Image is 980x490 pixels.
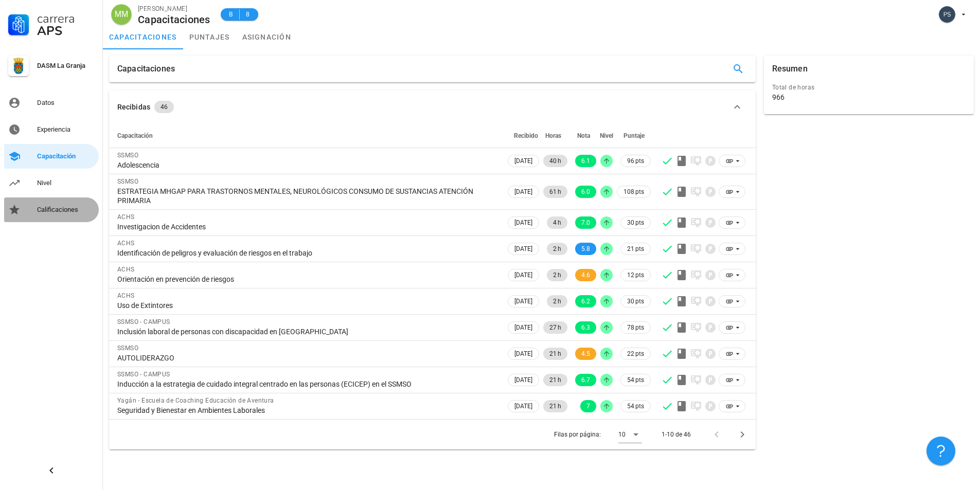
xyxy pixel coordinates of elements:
[627,156,644,166] span: 96 pts
[549,400,561,412] span: 21 h
[117,266,135,273] span: ACHS
[627,217,644,228] span: 30 pts
[581,269,590,281] span: 4.6
[615,123,653,148] th: Puntaje
[541,123,569,148] th: Horas
[627,349,644,359] span: 22 pts
[772,56,808,82] div: Resumen
[581,216,590,229] span: 7.0
[586,400,590,412] span: 7
[4,90,99,115] a: Datos
[627,401,644,411] span: 54 pts
[4,144,99,169] a: Capacitación
[37,206,95,214] div: Calificaciones
[581,243,590,255] span: 5.8
[117,213,135,221] span: ACHS
[103,25,183,49] a: capacitaciones
[554,420,642,449] div: Filas por página:
[549,348,561,360] span: 21 h
[553,216,561,229] span: 4 h
[4,197,99,222] a: Calificaciones
[581,321,590,334] span: 6.3
[545,132,561,139] span: Horas
[117,379,497,389] div: Inducción a la estrategia de cuidado integral centrado en las personas (ECICEP) en el SSMSO
[514,348,532,359] span: [DATE]
[37,62,95,70] div: DASM La Granja
[553,243,561,255] span: 2 h
[581,295,590,307] span: 6.2
[514,243,532,255] span: [DATE]
[227,9,235,20] span: B
[117,222,497,231] div: Investigacion de Accidentes
[4,171,99,195] a: Nivel
[117,301,497,310] div: Uso de Extintores
[183,25,236,49] a: puntajes
[117,240,135,247] span: ACHS
[514,155,532,167] span: [DATE]
[109,90,756,123] button: Recibidas 46
[117,160,497,170] div: Adolescencia
[553,295,561,307] span: 2 h
[117,56,175,82] div: Capacitaciones
[627,244,644,254] span: 21 pts
[514,186,532,197] span: [DATE]
[117,275,497,284] div: Orientación en prevención de riesgos
[623,132,645,139] span: Puntaje
[117,371,170,378] span: SSMSO - CAMPUS
[514,322,532,333] span: [DATE]
[506,123,541,148] th: Recibido
[627,322,644,333] span: 78 pts
[772,93,785,102] div: 966
[117,132,153,139] span: Capacitación
[236,25,298,49] a: asignación
[939,6,955,23] div: avatar
[581,374,590,386] span: 6.7
[117,101,150,113] div: Recibidas
[117,178,138,185] span: SSMSO
[37,12,95,25] div: Carrera
[581,348,590,360] span: 4.5
[577,132,590,139] span: Nota
[627,375,644,385] span: 54 pts
[117,397,274,404] span: Yagán - Escuela de Coaching Educación de Aventura
[598,123,615,148] th: Nivel
[37,25,95,37] div: APS
[618,430,626,439] div: 10
[117,353,497,362] div: AUTOLIDERAZGO
[514,269,532,281] span: [DATE]
[117,406,497,415] div: Seguridad y Bienestar en Ambientes Laborales
[600,132,613,139] span: Nivel
[627,296,644,306] span: 30 pts
[569,123,598,148] th: Nota
[37,179,95,187] div: Nivel
[117,248,497,258] div: Identificación de peligros y evaluación de riesgos en el trabajo
[117,187,497,205] div: ESTRATEGIA MHGAP PARA TRASTORNOS MENTALES, NEUROLÓGICOS CONSUMO DE SUSTANCIAS ATENCIÓN PRIMARIA
[549,374,561,386] span: 21 h
[623,187,644,197] span: 108 pts
[514,374,532,386] span: [DATE]
[581,155,590,167] span: 6.1
[117,327,497,336] div: Inclusión laboral de personas con discapacidad en [GEOGRAPHIC_DATA]
[117,344,138,352] span: SSMSO
[111,4,132,25] div: avatar
[549,186,561,198] span: 61 h
[514,217,532,228] span: [DATE]
[514,296,532,307] span: [DATE]
[549,155,561,167] span: 40 h
[581,186,590,198] span: 6.0
[117,152,138,159] span: SSMSO
[37,99,95,107] div: Datos
[549,321,561,334] span: 27 h
[138,4,210,14] div: [PERSON_NAME]
[37,152,95,160] div: Capacitación
[514,401,532,412] span: [DATE]
[138,14,210,25] div: Capacitaciones
[662,430,691,439] div: 1-10 de 46
[618,426,642,443] div: 10Filas por página:
[772,82,966,93] div: Total de horas
[4,117,99,142] a: Experiencia
[514,132,538,139] span: Recibido
[733,425,752,444] button: Página siguiente
[244,9,252,20] span: 8
[117,292,135,299] span: ACHS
